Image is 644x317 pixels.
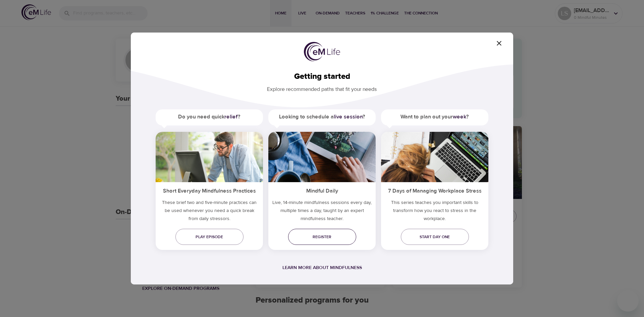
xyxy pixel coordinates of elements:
[381,199,488,225] p: This series teaches you important skills to transform how you react to stress in the workplace.
[293,233,351,241] span: Register
[268,182,376,199] h5: Mindful Daily
[282,265,362,271] a: Learn more about mindfulness
[406,233,464,241] span: Start day one
[224,113,238,120] a: relief
[142,72,502,82] h2: Getting started
[401,229,469,245] a: Start day one
[156,199,263,225] h5: These brief two and five-minute practices can be used whenever you need a quick break from daily ...
[156,132,263,182] img: ims
[381,182,488,199] h5: 7 Days of Managing Workplace Stress
[142,82,502,93] p: Explore recommended paths that fit your needs
[156,182,263,199] h5: Short Everyday Mindfulness Practices
[381,109,488,124] h5: Want to plan out your ?
[453,113,466,120] a: week
[304,42,340,61] img: logo
[181,233,238,241] span: Play episode
[381,132,488,182] img: ims
[156,109,263,124] h5: Do you need quick ?
[175,229,244,245] a: Play episode
[268,132,376,182] img: ims
[334,113,363,120] a: live session
[268,199,376,225] p: Live, 14-minute mindfulness sessions every day, multiple times a day, taught by an expert mindful...
[288,229,356,245] a: Register
[268,109,376,124] h5: Looking to schedule a ?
